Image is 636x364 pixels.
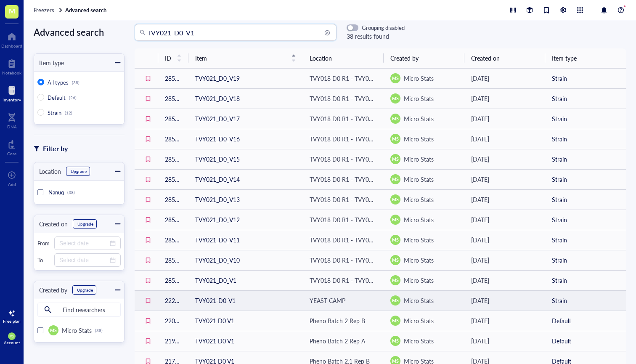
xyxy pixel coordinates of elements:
[545,189,626,210] td: Strain
[392,136,399,142] span: MS
[158,311,188,331] td: 22002
[545,230,626,250] td: Strain
[392,236,399,243] span: MS
[404,135,434,143] span: Micro Stats
[392,337,399,344] span: MS
[1,30,22,48] a: Dashboard
[545,290,626,311] td: Strain
[158,88,188,109] td: 28583
[188,68,303,88] td: TVY021_D0_V19
[188,290,303,311] td: TVY021-D0-V1
[3,319,21,324] div: Free plan
[43,143,68,154] div: Filter by
[34,58,64,67] div: Item type
[77,287,93,292] div: Upgrade
[7,111,17,129] a: DNA
[471,336,538,345] div: [DATE]
[303,48,384,68] th: Location
[392,297,399,304] span: MS
[384,48,464,68] th: Created by
[545,331,626,351] td: Default
[404,155,434,163] span: Micro Stats
[347,32,405,41] div: 38 results found
[471,94,538,103] div: [DATE]
[8,182,16,187] div: Add
[545,88,626,109] td: Strain
[471,255,538,265] div: [DATE]
[310,195,377,204] div: TVY018 D0 R1 - TVY028 D0 R9
[404,215,434,224] span: Micro Stats
[310,255,377,265] div: TVY018 D0 R1 - TVY028 D0 R9
[404,296,434,305] span: Micro Stats
[188,129,303,149] td: TVY021_D0_V16
[34,285,67,295] div: Created by
[188,250,303,270] td: TVY021_D0_V10
[71,169,87,174] div: Upgrade
[158,129,188,149] td: 28581
[34,219,68,228] div: Created on
[392,176,399,183] span: MS
[362,24,405,32] div: Grouping disabled
[158,290,188,311] td: 22232
[404,256,434,264] span: Micro Stats
[65,6,108,14] a: Advanced search
[50,327,57,334] span: MS
[4,340,20,345] div: Account
[471,316,538,325] div: [DATE]
[392,216,399,223] span: MS
[545,169,626,189] td: Strain
[188,109,303,129] td: TVY021_D0_V17
[471,215,538,224] div: [DATE]
[392,277,399,284] span: MS
[310,74,377,83] div: TVY018 D0 R1 - TVY028 D0 R9
[3,97,21,102] div: Inventory
[404,236,434,244] span: Micro Stats
[34,6,64,14] a: Freezers
[59,255,108,265] input: Select date
[158,230,188,250] td: 28576
[158,210,188,230] td: 28577
[3,84,21,102] a: Inventory
[1,43,22,48] div: Dashboard
[471,134,538,143] div: [DATE]
[69,95,77,100] div: (26)
[471,74,538,83] div: [DATE]
[545,270,626,290] td: Strain
[464,48,545,68] th: Created on
[392,115,399,122] span: MS
[545,250,626,270] td: Strain
[72,80,79,85] div: (38)
[48,188,64,196] span: Nanuq
[392,317,399,324] span: MS
[310,276,377,285] div: TVY018 D0 R1 - TVY028 D0 R9
[188,169,303,189] td: TVY021_D0_V14
[9,5,15,16] span: M
[545,311,626,331] td: Default
[188,189,303,210] td: TVY021_D0_V13
[158,109,188,129] td: 28582
[188,149,303,169] td: TVY021_D0_V15
[95,328,103,333] div: (38)
[471,114,538,123] div: [DATE]
[310,154,377,164] div: TVY018 D0 R1 - TVY028 D0 R9
[404,94,434,103] span: Micro Stats
[310,235,377,244] div: TVY018 D0 R1 - TVY028 D0 R9
[392,257,399,263] span: MS
[392,95,399,102] span: MS
[404,175,434,183] span: Micro Stats
[62,326,92,335] span: Micro Stats
[158,250,188,270] td: 28575
[404,195,434,204] span: Micro Stats
[195,53,286,63] span: Item
[188,88,303,109] td: TVY021_D0_V18
[158,189,188,210] td: 28578
[158,48,188,68] th: ID
[545,210,626,230] td: Strain
[7,124,17,129] div: DNA
[158,149,188,169] td: 28580
[545,68,626,88] td: Strain
[471,154,538,164] div: [DATE]
[37,239,51,247] div: From
[34,6,54,14] span: Freezers
[77,221,93,226] div: Upgrade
